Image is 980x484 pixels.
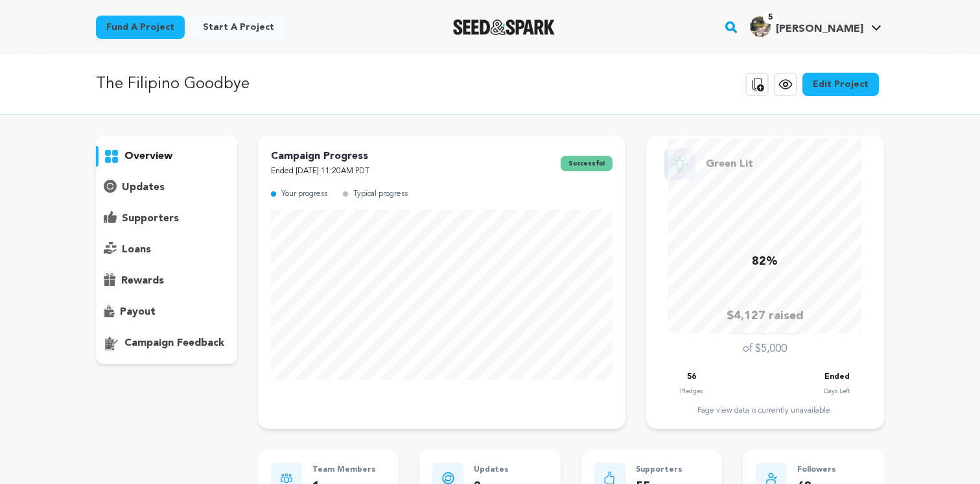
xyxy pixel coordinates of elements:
[96,271,237,291] button: rewards
[747,14,884,41] span: Raymond T.'s Profile
[96,146,237,167] button: overview
[96,302,237,322] button: payout
[680,385,703,398] p: Pledges
[281,187,327,202] p: Your progress
[776,24,863,34] span: [PERSON_NAME]
[271,164,369,179] p: Ended [DATE] 11:20AM PDT
[96,208,237,229] button: supporters
[124,335,224,351] p: campaign feedback
[824,385,850,398] p: Days Left
[743,341,787,357] p: of $5,000
[453,19,555,35] img: Seed&Spark Logo Dark Mode
[120,304,156,320] p: payout
[561,156,612,171] span: successful
[750,16,863,37] div: Raymond T.'s Profile
[636,463,682,478] p: Supporters
[824,370,850,385] p: Ended
[96,333,237,354] button: campaign feedback
[750,16,771,37] img: 5f99eaca176056f5.jpg
[192,16,285,39] a: Start a project
[96,239,237,260] button: loans
[747,14,884,37] a: Raymond T.'s Profile
[474,463,509,478] p: Updates
[752,252,778,271] p: 82%
[312,463,376,478] p: Team Members
[687,370,696,385] p: 56
[122,211,179,226] p: supporters
[122,180,165,195] p: updates
[124,149,172,164] p: overview
[96,177,237,198] button: updates
[122,242,151,258] p: loans
[763,11,778,24] span: 5
[659,405,871,416] div: Page view data is currently unavailable.
[96,16,185,39] a: Fund a project
[453,19,555,35] a: Seed&Spark Homepage
[797,463,836,478] p: Followers
[271,149,369,164] p: Campaign Progress
[353,187,408,202] p: Typical progress
[96,73,250,96] p: The Filipino Goodbye
[121,273,164,289] p: rewards
[802,73,879,96] a: Edit Project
